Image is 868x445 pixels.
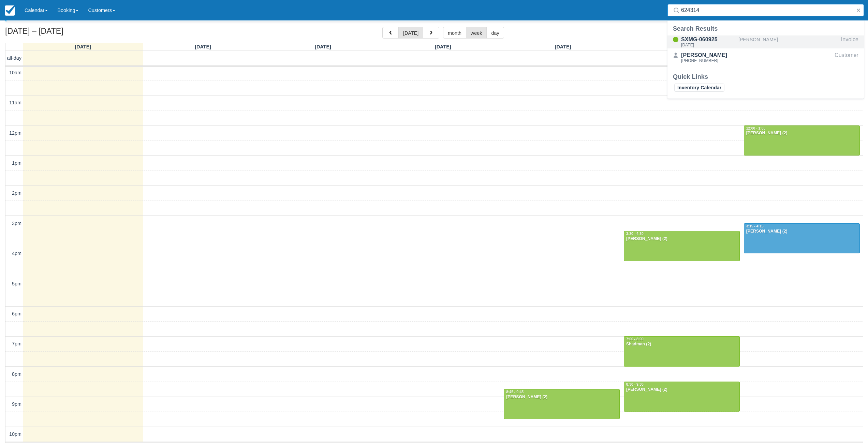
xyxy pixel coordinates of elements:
a: SXMG-060925[DATE][PERSON_NAME]Invoice [667,35,864,48]
div: [PERSON_NAME] (2) [626,387,738,392]
div: [PERSON_NAME] (2) [506,395,618,400]
img: checkfront-main-nav-mini-logo.png [5,5,15,16]
span: 6pm [12,311,21,316]
a: 3:15 - 4:15[PERSON_NAME] (2) [744,223,860,253]
div: [PERSON_NAME] [738,35,838,48]
button: [DATE] [398,27,423,39]
span: 2pm [12,190,21,196]
span: all-day [7,55,21,61]
h2: [DATE] – [DATE] [5,27,91,40]
input: Search ( / ) [681,4,853,16]
div: [DATE] [681,43,736,47]
button: month [443,27,466,39]
span: 3pm [12,221,21,226]
div: SXMG-060925 [681,35,736,44]
button: week [466,27,487,39]
span: [DATE] [555,44,571,49]
button: day [486,27,504,39]
span: 10am [9,70,21,75]
a: 12:00 - 1:00[PERSON_NAME] (2) [744,125,860,155]
a: 3:30 - 4:30[PERSON_NAME] (2) [624,231,740,261]
a: Inventory Calendar [674,84,724,92]
span: 4pm [12,251,21,256]
div: [PERSON_NAME] (2) [746,131,858,136]
span: 7pm [12,341,21,346]
a: [PERSON_NAME][PHONE_NUMBER]Customer [667,51,864,64]
a: 7:00 - 8:00Shadman (2) [624,336,740,366]
a: 8:30 - 9:30[PERSON_NAME] (2) [624,382,740,412]
div: Shadman (2) [626,342,738,347]
div: [PHONE_NUMBER] [681,59,736,63]
div: Quick Links [673,73,858,81]
div: [PERSON_NAME] (2) [626,236,738,242]
span: 12pm [9,130,21,136]
span: 8:30 - 9:30 [626,383,644,386]
span: [DATE] [435,44,451,49]
span: 10pm [9,431,21,437]
span: 12:00 - 1:00 [746,127,766,130]
div: [PERSON_NAME] [681,51,736,59]
span: 1pm [12,160,21,166]
span: [DATE] [75,44,91,49]
span: 8pm [12,371,21,377]
div: Invoice [841,35,858,48]
span: 7:00 - 8:00 [626,337,644,341]
span: 3:30 - 4:30 [626,232,644,236]
span: 5pm [12,281,21,286]
span: 3:15 - 4:15 [746,224,764,228]
span: 8:45 - 9:45 [506,390,524,394]
div: [PERSON_NAME] (2) [746,229,858,234]
a: 8:45 - 9:45[PERSON_NAME] (2) [504,389,620,419]
div: Customer [835,51,858,64]
span: 9pm [12,401,21,407]
span: 11am [9,100,21,105]
span: [DATE] [315,44,331,49]
span: [DATE] [195,44,211,49]
div: Search Results [673,25,858,33]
